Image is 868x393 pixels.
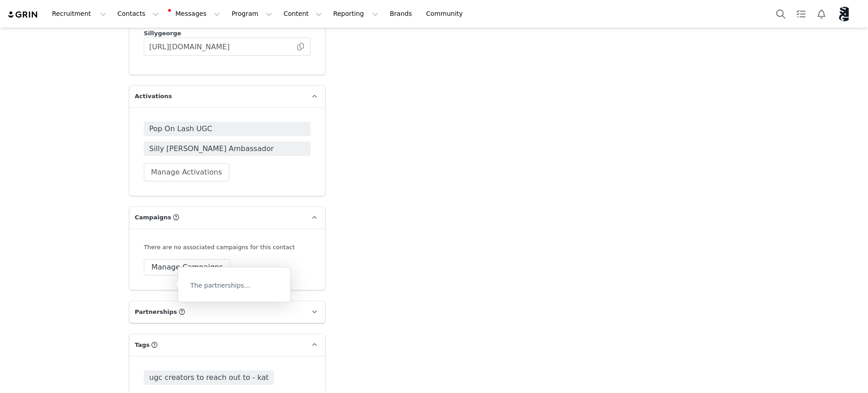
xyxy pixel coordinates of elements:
[226,4,278,24] button: Program
[837,7,852,21] img: 800d48eb-955a-4027-b035-879a6d4b1164.png
[165,4,226,24] button: Messages
[328,4,384,24] button: Reporting
[384,4,420,24] a: Brands
[144,163,229,181] button: Manage Activations
[149,123,305,134] span: Pop On Lash UGC
[832,7,861,21] button: Profile
[791,4,811,24] a: Tasks
[144,30,181,37] span: Sillygeorge
[278,4,327,24] button: Content
[7,10,39,19] img: grin logo
[144,259,231,275] button: Manage Campaigns
[135,92,172,101] span: Activations
[4,4,308,41] body: Hi [PERSON_NAME], Thank you so much for working with [PERSON_NAME]! Your payment of $500.00 may t...
[421,4,472,24] a: Community
[144,370,274,385] span: ugc creators to reach out to - kat
[149,143,305,154] span: Silly [PERSON_NAME] Ambassador
[7,7,371,17] body: Rich Text Area. Press ALT-0 for help.
[135,308,177,317] span: Partnerships
[135,341,150,350] span: Tags
[190,281,278,290] p: The partnerships...
[811,4,831,24] button: Notifications
[47,4,112,24] button: Recruitment
[135,213,171,222] span: Campaigns
[112,4,164,24] button: Contacts
[144,243,311,252] div: There are no associated campaigns for this contact
[771,4,791,24] button: Search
